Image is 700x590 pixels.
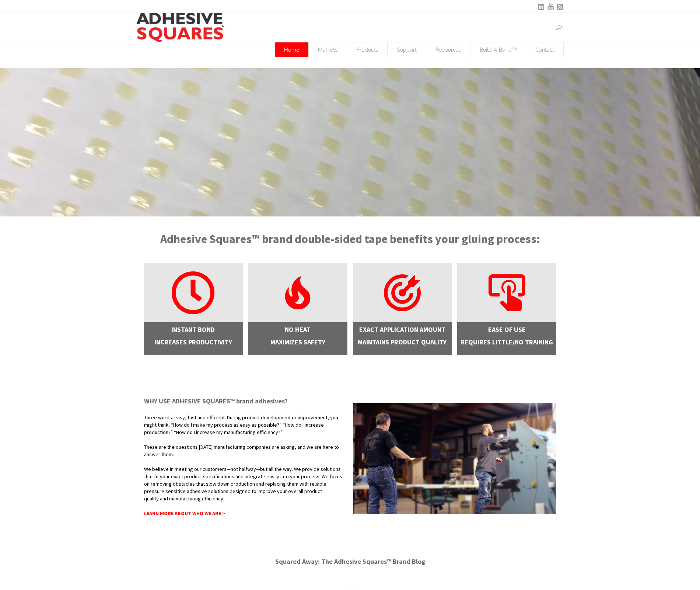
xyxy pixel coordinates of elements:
p: Three words: easy, fast and efficient. During product development or improvement, you might think... [144,414,347,443]
p: We believe in meeting our customers—not halfway—but all the way. We provide solutions that fit yo... [144,465,347,510]
a: RSSFeed [556,3,564,10]
strong: EXACT APPLICATION AMOUNT [359,325,445,334]
strong: NO HEAT [285,325,311,334]
strong: EASE OF USE [488,325,526,334]
strong: INSTANT BOND [171,325,215,334]
a: LEARN MORE ABOUT WHO WE ARE > [144,510,225,517]
a: Home [274,42,309,57]
a: Support [388,42,426,57]
span: Build-A-Bond™ [470,42,526,57]
span: Products [347,42,387,57]
strong: Adhesive Squares™ brand double-sided tape benefits your gluing process: [160,232,540,246]
img: Production [353,403,557,514]
span: Contact [526,42,563,57]
strong: MAINTAINS PRODUCT QUALITY [358,338,447,346]
strong: REQUIRES LITTLE/NO TRAINING [461,338,553,346]
strong: INCREASES PRODUCTIVITY [154,338,232,346]
span: Home [275,42,308,57]
strong: Squared Away: The Adhesive Squares™ Brand Blog [275,557,425,566]
strong: MAXIMIZES SAFETY [270,338,325,346]
a: Build-A-Bond™ [470,42,526,57]
span: Markets [309,42,347,57]
img: Adhesive Squares™ [136,13,224,42]
a: LinkedIn [537,3,545,10]
span: Support [388,42,426,57]
span: Resources [426,42,470,57]
strong: WHY USE ADHESIVE SQUARES™ brand adhesives? [144,397,288,405]
p: These are the questions [DATE] manufacturing companies are asking, and we are here to answer them. [144,443,347,465]
a: YouTube [547,3,554,10]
